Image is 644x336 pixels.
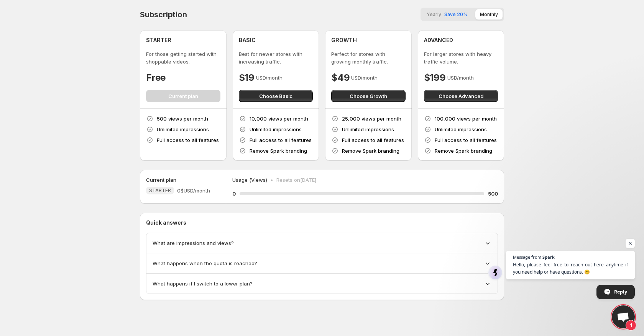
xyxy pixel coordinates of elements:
[331,90,406,102] button: Choose Growth
[435,136,497,144] p: Full access to all features
[614,285,627,298] span: Reply
[488,190,498,197] h5: 500
[153,259,257,267] span: What happens when the quota is reached?
[542,255,555,259] span: Spark
[157,136,219,144] p: Full access to all features
[153,280,253,287] span: What happens if I switch to a lower plan?
[239,72,255,84] h4: $19
[146,176,176,184] h5: Current plan
[435,115,497,122] p: 100,000 views per month
[342,147,399,155] p: Remove Spark branding
[250,126,302,133] p: Unlimited impressions
[342,136,404,144] p: Full access to all features
[157,126,209,133] p: Unlimited impressions
[157,115,208,122] p: 500 views per month
[439,92,483,100] span: Choose Advanced
[424,72,446,84] h4: $199
[146,219,498,227] p: Quick answers
[232,190,236,197] h5: 0
[146,72,166,84] h4: Free
[270,176,273,184] p: •
[250,136,312,144] p: Full access to all features
[475,9,503,20] button: Monthly
[351,74,378,82] p: USD/month
[250,115,308,122] p: 10,000 views per month
[146,50,220,65] p: For those getting started with shoppable videos.
[256,74,283,82] p: USD/month
[612,305,635,328] div: Open chat
[146,36,171,44] h4: STARTER
[149,188,171,194] span: STARTER
[239,36,256,44] h4: BASIC
[444,11,468,17] span: Save 20%
[331,36,357,44] h4: GROWTH
[232,176,267,184] p: Usage (Views)
[276,176,316,184] p: Resets on [DATE]
[342,115,401,122] p: 25,000 views per month
[177,187,210,194] span: 0$ USD/month
[447,74,474,82] p: USD/month
[427,11,441,17] span: Yearly
[331,72,350,84] h4: $49
[513,261,628,276] span: Hello, please feel free to reach out here anytime if you need help or have questions. 😊
[239,90,313,102] button: Choose Basic
[250,147,307,155] p: Remove Spark branding
[513,255,541,259] span: Message from
[259,92,292,100] span: Choose Basic
[153,239,234,247] span: What are impressions and views?
[140,10,187,19] h4: Subscription
[342,126,394,133] p: Unlimited impressions
[422,9,472,20] button: YearlySave 20%
[435,126,487,133] p: Unlimited impressions
[424,36,453,44] h4: ADVANCED
[350,92,387,100] span: Choose Growth
[239,50,313,65] p: Best for newer stores with increasing traffic.
[424,50,498,65] p: For larger stores with heavy traffic volume.
[626,320,636,331] span: 1
[435,147,492,155] p: Remove Spark branding
[424,90,498,102] button: Choose Advanced
[331,50,406,65] p: Perfect for stores with growing monthly traffic.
